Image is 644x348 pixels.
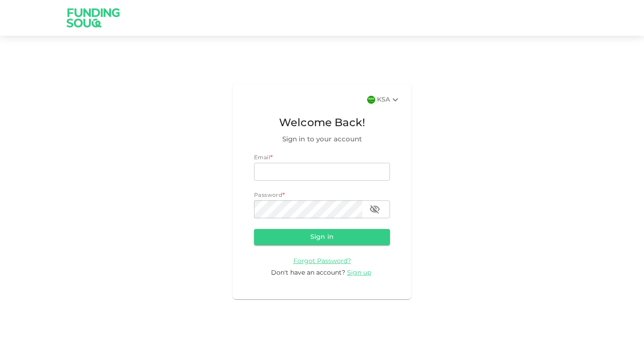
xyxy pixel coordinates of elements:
input: password [254,200,362,218]
span: Forgot Password? [293,258,351,264]
span: Sign in to your account [254,134,390,145]
span: Don't have an account? [271,270,345,276]
img: flag-sa.b9a346574cdc8950dd34b50780441f57.svg [367,96,375,104]
div: KSA [377,94,401,105]
a: Forgot Password? [293,258,351,264]
button: Sign in [254,229,390,245]
span: Password [254,193,282,198]
span: Sign up [347,270,371,276]
span: Welcome Back! [254,115,390,132]
span: Email [254,155,270,161]
input: email [254,163,390,181]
